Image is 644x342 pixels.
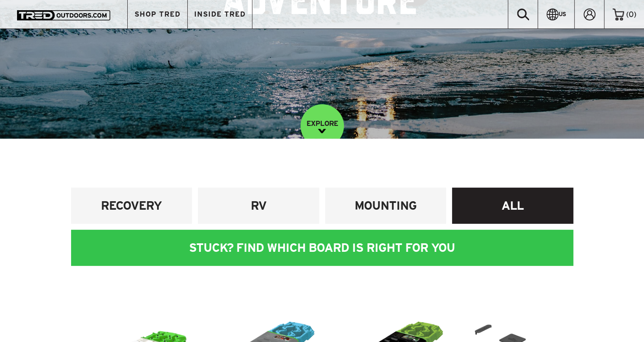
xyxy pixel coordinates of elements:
h4: ALL [458,198,567,214]
span: INSIDE TRED [194,11,246,18]
span: ( ) [626,11,636,18]
a: ALL [452,188,573,224]
h4: RECOVERY [77,198,186,214]
span: SHOP TRED [135,11,180,18]
h4: MOUNTING [332,198,440,214]
h4: RV [204,198,313,214]
a: RECOVERY [71,188,192,224]
div: STUCK? FIND WHICH BOARD IS RIGHT FOR YOU [71,230,573,266]
img: TRED Outdoors America [17,10,110,20]
a: MOUNTING [325,188,447,224]
a: EXPLORE [301,104,344,148]
img: down-image [318,129,326,133]
span: 0 [629,10,634,18]
a: RV [198,188,319,224]
img: cart-icon [613,9,624,20]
